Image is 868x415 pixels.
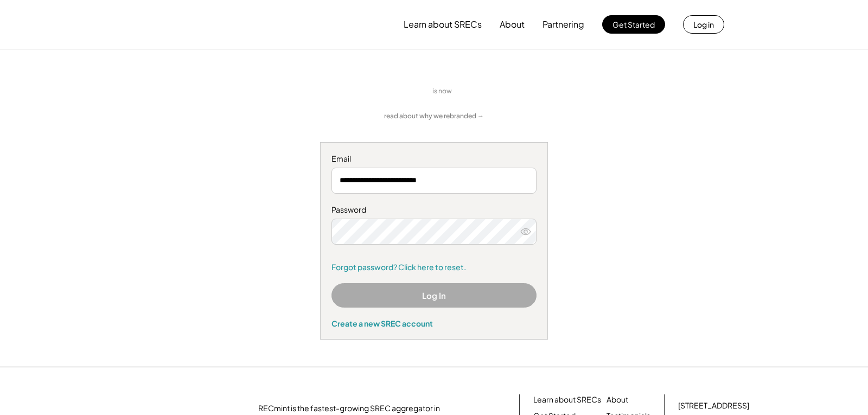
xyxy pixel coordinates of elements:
[542,14,584,35] button: Partnering
[384,112,484,121] a: read about why we rebranded →
[430,87,460,96] div: is now
[465,86,541,97] img: yH5BAEAAAAALAAAAAABAAEAAAIBRAA7
[331,318,537,328] div: Create a new SREC account
[607,394,628,405] a: About
[144,6,234,43] img: yH5BAEAAAAALAAAAAABAAEAAAIBRAA7
[678,400,749,411] div: [STREET_ADDRESS]
[327,76,424,106] img: yH5BAEAAAAALAAAAAABAAEAAAIBRAA7
[331,283,537,308] button: Log In
[404,14,482,35] button: Learn about SRECs
[331,154,537,164] div: Email
[533,394,601,405] a: Learn about SRECs
[331,205,537,215] div: Password
[331,262,537,273] a: Forgot password? Click here to reset.
[683,15,724,34] button: Log in
[500,14,525,35] button: About
[602,15,665,34] button: Get Started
